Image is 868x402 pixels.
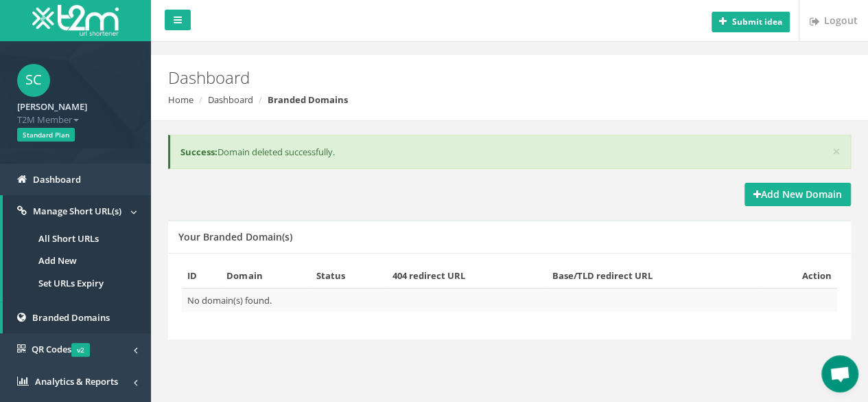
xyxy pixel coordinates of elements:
img: T2M [32,5,119,36]
span: Manage Short URL(s) [33,205,121,217]
a: Set URLs Expiry [3,272,151,295]
span: Standard Plan [17,128,75,142]
span: SC [17,64,50,97]
th: Status [311,264,387,288]
strong: [PERSON_NAME] [17,100,87,113]
span: QR Codes [32,343,90,355]
strong: Branded Domains [268,93,348,106]
span: Analytics & Reports [35,375,118,388]
span: T2M Member [17,113,134,126]
strong: Add New Domain [753,188,842,201]
td: No domain(s) found. [182,288,837,312]
button: × [832,144,841,159]
th: Action [760,264,837,288]
span: v2 [71,343,90,357]
a: All Short URLs [3,227,151,250]
span: Branded Domains [32,311,110,324]
h2: Dashboard [168,69,734,87]
div: Domain deleted successfully. [168,135,851,170]
a: Add New [3,249,151,272]
a: Open chat [821,355,858,392]
h5: Your Branded Domain(s) [178,232,292,242]
th: Domain [221,264,310,288]
th: ID [182,264,221,288]
a: Dashboard [208,93,253,106]
b: Submit idea [732,16,782,27]
span: Dashboard [33,173,81,186]
button: Submit idea [712,12,790,32]
b: Success: [180,146,218,158]
a: Home [168,93,193,106]
th: Base/TLD redirect URL [547,264,760,288]
a: [PERSON_NAME] T2M Member [17,97,134,126]
th: 404 redirect URL [387,264,547,288]
a: Add New Domain [744,183,851,206]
